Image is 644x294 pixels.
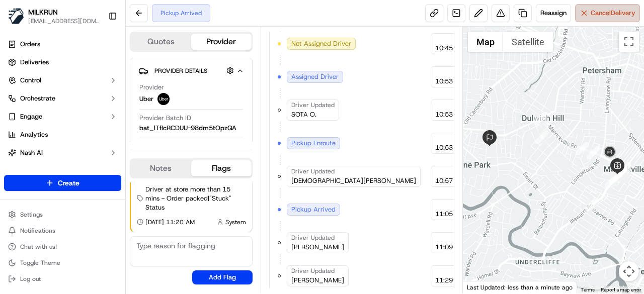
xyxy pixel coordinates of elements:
[435,110,479,119] span: 10:53 AM CST
[145,185,246,212] span: Driver at store more than 15 mins - Order packed | "Stuck" Status
[20,259,60,267] span: Toggle Theme
[4,175,121,191] button: Create
[435,44,479,53] span: 10:45 AM CST
[20,243,57,251] span: Chat with us!
[4,224,121,238] button: Notifications
[291,205,336,214] span: Pickup Arrived
[575,4,640,22] button: CancelDelivery
[534,112,547,125] div: 16
[291,267,335,275] span: Driver Updated
[4,4,104,28] button: MILKRUNMILKRUN[EMAIL_ADDRESS][DOMAIN_NAME]
[20,76,41,85] span: Control
[131,34,191,50] button: Quotes
[4,54,121,70] a: Deliveries
[28,7,58,17] button: MILKRUN
[191,34,252,50] button: Provider
[28,17,100,25] button: [EMAIL_ADDRESS][DOMAIN_NAME]
[225,218,246,226] span: System
[4,240,121,254] button: Chat with us!
[191,160,252,176] button: Flags
[139,83,164,92] span: Provider
[611,171,624,184] div: 4
[463,281,577,293] div: Last Updated: less than a minute ago
[617,164,630,177] div: 12
[614,167,627,180] div: 13
[4,272,121,286] button: Log out
[605,175,618,188] div: 11
[435,77,479,86] span: 10:53 AM CST
[4,163,121,179] a: Product Catalog
[601,287,641,292] a: Report a map error
[291,243,344,252] span: [PERSON_NAME]
[291,110,316,119] span: SOTA O.
[540,9,567,18] span: Reassign
[619,261,639,281] button: Map camera controls
[20,94,55,103] span: Orchestrate
[4,109,121,125] button: Engage
[20,275,41,283] span: Log out
[613,168,626,181] div: 15
[4,127,121,143] a: Analytics
[613,168,626,181] div: 14
[139,114,191,123] span: Provider Batch ID
[576,142,589,155] div: 17
[591,9,635,18] span: Cancel Delivery
[4,208,121,222] button: Settings
[291,276,344,285] span: [PERSON_NAME]
[20,130,48,139] span: Analytics
[535,131,548,144] div: 9
[20,166,68,175] span: Product Catalog
[435,143,479,152] span: 10:53 AM CST
[20,112,42,121] span: Engage
[291,39,351,48] span: Not Assigned Driver
[581,287,595,292] a: Terms (opens in new tab)
[435,210,479,219] span: 11:05 AM CST
[131,160,191,176] button: Notes
[435,176,479,185] span: 10:57 AM CST
[291,167,335,175] span: Driver Updated
[613,168,626,181] div: 7
[291,101,335,109] span: Driver Updated
[58,178,79,188] span: Create
[468,32,503,52] button: Show street map
[157,93,170,105] img: uber-new-logo.jpeg
[503,32,553,52] button: Show satellite imagery
[613,168,626,181] div: 8
[4,90,121,107] button: Orchestrate
[20,40,40,49] span: Orders
[465,280,499,293] img: Google
[291,139,336,148] span: Pickup Enroute
[435,276,479,285] span: 11:29 AM CST
[587,146,600,159] div: 10
[20,148,43,157] span: Nash AI
[145,218,195,226] span: [DATE] 11:20 AM
[291,234,335,242] span: Driver Updated
[619,32,639,52] button: Toggle fullscreen view
[4,36,121,52] a: Orders
[139,94,153,104] span: Uber
[20,211,43,219] span: Settings
[4,145,121,161] button: Nash AI
[192,270,253,284] button: Add Flag
[139,141,199,150] span: Provider Delivery ID
[291,72,339,81] span: Assigned Driver
[20,58,49,67] span: Deliveries
[536,4,571,22] button: Reassign
[20,227,55,235] span: Notifications
[618,162,631,175] div: 1
[154,67,207,75] span: Provider Details
[435,243,479,252] span: 11:09 AM CST
[615,170,628,183] div: 5
[4,72,121,88] button: Control
[465,280,499,293] a: Open this area in Google Maps (opens a new window)
[8,8,24,24] img: MILKRUN
[4,256,121,270] button: Toggle Theme
[139,124,236,133] span: bat_lTfIcRCDUU-98dm5tOpzQA
[585,199,598,212] div: 3
[138,62,244,79] button: Provider Details
[291,176,416,185] span: [DEMOGRAPHIC_DATA][PERSON_NAME]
